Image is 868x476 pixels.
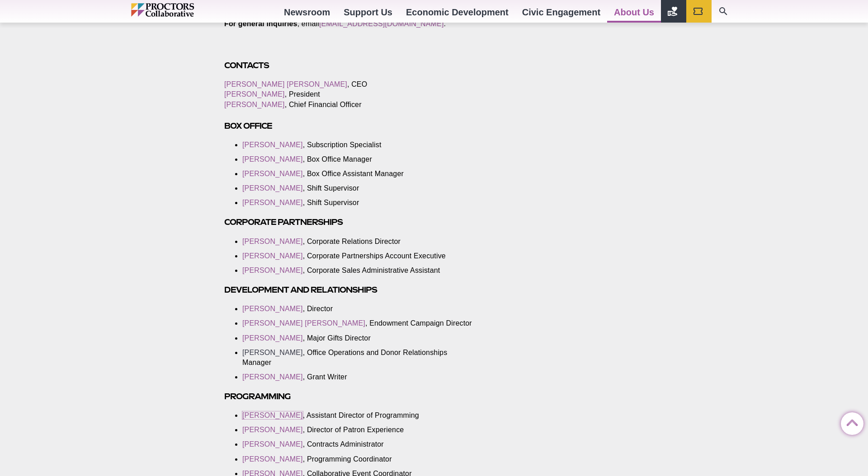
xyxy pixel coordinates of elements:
a: [PERSON_NAME] [242,334,303,342]
li: , Office Operations and Donor Relationships Manager [242,348,476,368]
li: , Corporate Relations Director [242,237,476,247]
h3: Development and Relationships [224,285,490,295]
p: , CEO , President , Chief Financial Officer [224,79,490,109]
li: , Director [242,304,476,314]
a: [PERSON_NAME] [242,411,303,419]
a: [PERSON_NAME] [242,349,303,356]
a: [PERSON_NAME] [224,101,285,108]
a: [PERSON_NAME] [242,199,303,206]
a: [EMAIL_ADDRESS][DOMAIN_NAME] [319,20,444,28]
li: , Corporate Sales Administrative Assistant [242,266,476,275]
li: , Major Gifts Director [242,333,476,343]
li: , Endowment Campaign Director [242,318,476,328]
li: , Director of Patron Experience [242,425,476,435]
li: , Contracts Administrator [242,439,476,449]
h3: Contacts [224,60,490,70]
li: , Corporate Partnerships Account Executive [242,251,476,261]
h3: Programming [224,391,490,401]
a: [PERSON_NAME] [242,170,303,177]
h3: Corporate Partnerships [224,217,490,227]
li: , Shift Supervisor [242,183,476,193]
h3: Box Office [224,121,490,131]
a: [PERSON_NAME] [242,426,303,434]
img: Proctors logo [131,3,233,17]
a: [PERSON_NAME] [PERSON_NAME] [242,319,365,327]
li: , Assistant Director of Programming [242,411,476,420]
strong: For general inquiries [224,20,297,28]
li: , Shift Supervisor [242,198,476,208]
p: , email . [224,19,490,29]
a: [PERSON_NAME] [242,141,303,149]
a: [PERSON_NAME] [242,252,303,260]
li: , Box Office Assistant Manager [242,169,476,179]
a: [PERSON_NAME] [242,266,303,274]
a: [PERSON_NAME] [242,455,303,463]
a: [PERSON_NAME] [PERSON_NAME] [224,80,347,88]
a: [PERSON_NAME] [224,90,285,98]
a: Back to Top [841,413,859,431]
a: [PERSON_NAME] [242,155,303,163]
li: , Programming Coordinator [242,454,476,464]
a: [PERSON_NAME] [242,184,303,192]
li: , Subscription Specialist [242,140,476,150]
li: , Grant Writer [242,372,476,382]
li: , Box Office Manager [242,154,476,164]
a: [PERSON_NAME] [242,238,303,245]
a: [PERSON_NAME] [242,440,303,448]
a: [PERSON_NAME] [242,373,303,381]
a: [PERSON_NAME] [242,305,303,313]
